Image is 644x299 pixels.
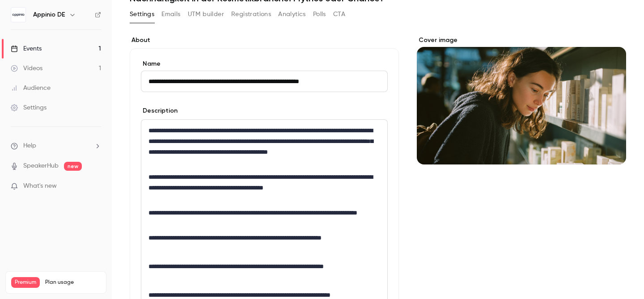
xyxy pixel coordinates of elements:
div: Settings [11,103,47,112]
li: help-dropdown-opener [11,141,101,151]
label: Name [141,59,388,68]
div: Videos [11,64,42,73]
span: new [64,162,82,171]
button: Settings [130,7,154,21]
button: CTA [333,7,345,21]
span: Premium [11,277,40,288]
label: About [130,36,399,45]
img: Appinio DE [11,8,25,22]
button: Analytics [278,7,306,21]
div: Audience [11,84,51,93]
button: Registrations [231,7,271,21]
span: Plan usage [45,279,101,286]
a: SpeakerHub [23,161,59,171]
button: Emails [161,7,180,21]
label: Description [141,106,178,115]
section: Cover image [417,36,626,164]
button: Polls [313,7,326,21]
button: UTM builder [188,7,224,21]
span: What's new [23,181,57,191]
span: Help [23,141,36,151]
div: Events [11,44,42,53]
h6: Appinio DE [33,10,65,19]
label: Cover image [417,36,626,45]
